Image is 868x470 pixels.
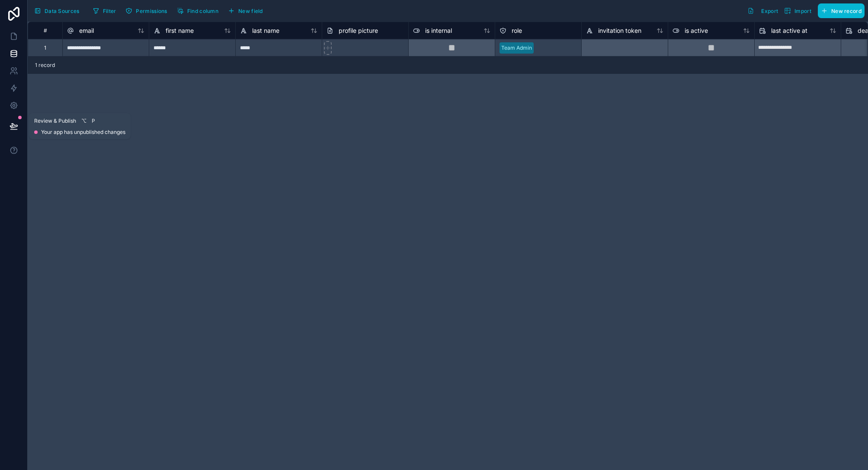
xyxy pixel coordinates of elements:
button: Permissions [122,4,170,17]
a: Permissions [122,4,173,17]
button: Import [781,3,814,18]
span: Find column [187,8,218,14]
button: Export [744,3,781,18]
div: 1 [44,44,46,51]
span: email [79,26,94,35]
button: New field [225,4,266,17]
a: New record [814,3,865,18]
div: Team Admin [501,44,532,52]
button: New record [818,3,865,18]
span: invitation token [598,26,641,35]
button: Find column [174,4,221,17]
span: first name [166,26,194,35]
span: is active [685,26,708,35]
span: Export [761,8,778,14]
span: Your app has unpublished changes [41,129,125,136]
span: New field [238,8,263,14]
span: last active at [771,26,807,35]
span: Review & Publish [34,117,76,124]
span: last name [252,26,279,35]
span: Data Sources [45,8,80,14]
span: Permissions [136,8,167,14]
span: ⌥ [80,117,87,124]
span: Import [794,8,811,14]
span: profile picture [339,26,378,35]
span: P [90,117,97,124]
button: Filter [90,4,119,17]
span: 1 record [35,62,55,69]
span: role [512,26,522,35]
button: Data Sources [31,3,83,18]
div: # [35,27,56,34]
span: New record [831,8,862,14]
span: Filter [103,8,116,14]
span: is internal [425,26,452,35]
